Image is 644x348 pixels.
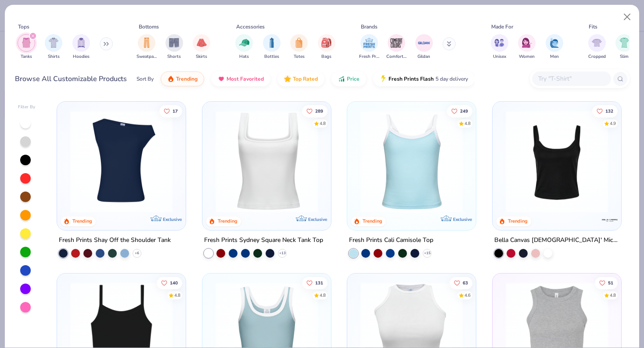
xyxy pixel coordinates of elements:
[137,34,157,60] div: filter for Sweatpants
[302,105,327,117] button: Like
[592,38,602,48] img: Cropped Image
[491,23,513,31] div: Made For
[66,110,177,213] img: 5716b33b-ee27-473a-ad8a-9b8687048459
[137,34,157,60] button: filter button
[21,53,32,60] span: Tanks
[321,38,331,48] img: Bags Image
[72,34,90,60] button: filter button
[167,75,174,82] img: trending.gif
[601,211,618,228] img: Bella + Canvas logo
[518,34,536,60] div: filter for Women
[347,75,360,82] span: Price
[493,53,506,60] span: Unisex
[537,74,605,84] input: Try "T-Shirt"
[494,38,504,48] img: Unisex Image
[435,74,468,84] span: 5 day delivery
[73,53,90,60] span: Hoodies
[417,53,430,60] span: Gildan
[279,250,285,256] span: + 13
[18,23,29,31] div: Tops
[380,75,387,82] img: flash.gif
[263,34,281,60] button: filter button
[389,75,434,82] span: Fresh Prints Flash
[318,34,335,60] div: filter for Bags
[464,120,471,127] div: 4.8
[588,34,606,60] button: filter button
[137,53,157,60] span: Sweatpants
[227,75,264,82] span: Most Favorited
[45,34,62,60] div: filter for Shirts
[453,216,472,222] span: Exclusive
[320,292,326,298] div: 4.8
[197,38,207,48] img: Skirts Image
[204,234,323,245] div: Fresh Prints Sydney Square Neck Tank Top
[619,38,629,48] img: Slim Image
[522,38,532,48] img: Women Image
[595,277,618,289] button: Like
[18,34,35,60] button: filter button
[415,34,433,60] div: filter for Gildan
[211,71,270,86] button: Most Favorited
[290,34,308,60] button: filter button
[610,292,616,298] div: 4.8
[15,74,127,84] div: Browse All Customizable Products
[169,38,179,48] img: Shorts Image
[373,71,475,86] button: Fresh Prints Flash5 day delivery
[460,109,468,113] span: 249
[491,34,508,60] button: filter button
[546,34,563,60] div: filter for Men
[193,34,210,60] button: filter button
[267,38,277,48] img: Bottles Image
[173,109,178,113] span: 17
[159,105,182,117] button: Like
[359,34,379,60] div: filter for Fresh Prints
[320,120,326,127] div: 4.8
[157,277,182,289] button: Like
[447,105,472,117] button: Like
[18,34,35,60] div: filter for Tanks
[139,23,159,31] div: Bottoms
[76,38,86,48] img: Hoodies Image
[176,75,198,82] span: Trending
[315,109,323,113] span: 289
[72,34,90,60] div: filter for Hoodies
[390,36,403,50] img: Comfort Colors Image
[386,34,407,60] div: filter for Comfort Colors
[550,53,559,60] span: Men
[18,104,36,110] div: Filter By
[235,34,253,60] div: filter for Hats
[302,277,327,289] button: Like
[135,250,139,256] span: + 6
[142,38,151,48] img: Sweatpants Image
[235,34,253,60] button: filter button
[386,53,407,60] span: Comfort Colors
[608,281,613,285] span: 51
[239,38,249,48] img: Hats Image
[588,34,606,60] div: filter for Cropped
[308,216,327,222] span: Exclusive
[494,234,619,245] div: Bella Canvas [DEMOGRAPHIC_DATA]' Micro Ribbed Scoop Tank
[415,34,433,60] button: filter button
[49,38,59,48] img: Shirts Image
[167,53,181,60] span: Shorts
[22,38,31,48] img: Tanks Image
[315,281,323,285] span: 131
[519,53,535,60] span: Women
[290,34,308,60] div: filter for Totes
[518,34,536,60] button: filter button
[464,292,471,298] div: 4.6
[218,75,225,82] img: most_fav.gif
[450,277,472,289] button: Like
[349,234,433,245] div: Fresh Prints Cali Camisole Top
[615,34,633,60] div: filter for Slim
[59,234,171,245] div: Fresh Prints Shay Off the Shoulder Tank
[294,53,305,60] span: Totes
[263,34,281,60] div: filter for Bottles
[170,281,178,285] span: 140
[491,34,508,60] div: filter for Unisex
[619,9,636,25] button: Close
[605,109,613,113] span: 132
[318,34,335,60] button: filter button
[211,110,322,213] img: 94a2aa95-cd2b-4983-969b-ecd512716e9a
[236,23,265,31] div: Accessories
